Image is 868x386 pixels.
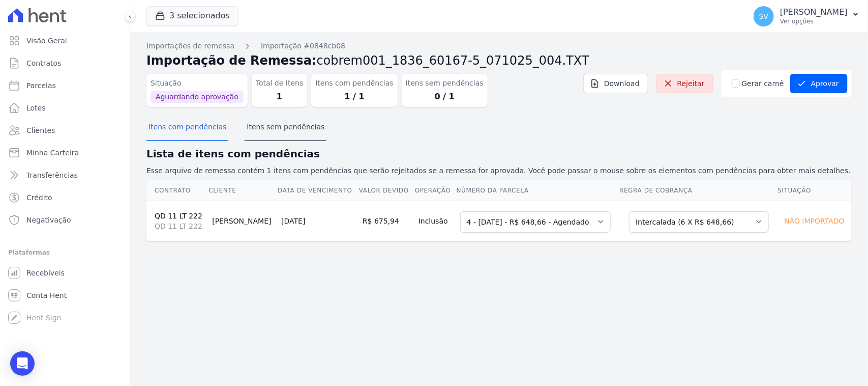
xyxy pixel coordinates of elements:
a: Minha Carteira [4,143,126,163]
dt: Itens sem pendências [406,78,484,89]
td: [DATE] [277,201,358,241]
span: Parcelas [26,80,56,91]
div: Plataformas [8,246,122,259]
span: Contratos [26,58,61,68]
button: Itens com pendências [146,115,228,141]
a: Rejeitar [656,74,713,93]
th: Data de Vencimento [277,180,358,201]
button: SV [PERSON_NAME] Ver opções [745,2,868,31]
dd: 0 / 1 [406,91,484,103]
a: Transferências [4,165,126,185]
span: Visão Geral [26,36,67,46]
a: Contratos [4,53,126,73]
a: Importações de remessa [146,41,234,51]
a: Recebíveis [4,263,126,283]
th: Regra de Cobrança [619,180,777,201]
p: [PERSON_NAME] [780,7,848,17]
td: Inclusão [414,201,456,241]
span: Aguardando aprovação [151,91,244,103]
dt: Total de Itens [256,78,304,89]
button: Aprovar [790,74,848,93]
button: Itens sem pendências [245,115,326,141]
label: Gerar carnê [742,78,784,89]
dd: 1 / 1 [315,91,393,103]
span: Clientes [26,125,55,135]
span: Lotes [26,103,46,113]
a: Clientes [4,120,126,141]
nav: Breadcrumb [146,41,852,51]
span: SV [759,13,768,20]
h2: Lista de itens com pendências [146,146,852,161]
span: Crédito [26,192,52,203]
a: Crédito [4,187,126,208]
th: Operação [414,180,456,201]
dd: 1 [256,91,304,103]
a: Importação #0848cb08 [261,41,345,51]
a: Conta Hent [4,285,126,306]
span: Conta Hent [26,290,67,300]
button: 3 selecionados [146,6,238,25]
a: Parcelas [4,75,126,96]
span: Transferências [26,170,78,180]
dt: Itens com pendências [315,78,393,89]
a: Visão Geral [4,31,126,51]
th: Situação [777,180,852,201]
th: Valor devido [358,180,414,201]
a: Lotes [4,98,126,118]
a: Download [583,74,648,93]
dt: Situação [151,78,244,89]
a: QD 11 LT 222 [155,212,202,220]
p: Ver opções [780,17,848,25]
td: [PERSON_NAME] [208,201,277,241]
span: Recebíveis [26,268,65,278]
span: cobrem001_1836_60167-5_071025_004.TXT [317,53,589,68]
span: QD 11 LT 222 [155,221,204,231]
div: Não importado [782,214,848,228]
td: R$ 675,94 [358,201,414,241]
a: Negativação [4,210,126,230]
div: Open Intercom Messenger [10,351,35,376]
span: Minha Carteira [26,148,79,158]
th: Cliente [208,180,277,201]
p: Esse arquivo de remessa contém 1 itens com pendências que serão rejeitados se a remessa for aprov... [146,166,852,176]
span: Negativação [26,215,71,225]
th: Número da Parcela [456,180,619,201]
th: Contrato [146,180,208,201]
h2: Importação de Remessa: [146,51,852,70]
